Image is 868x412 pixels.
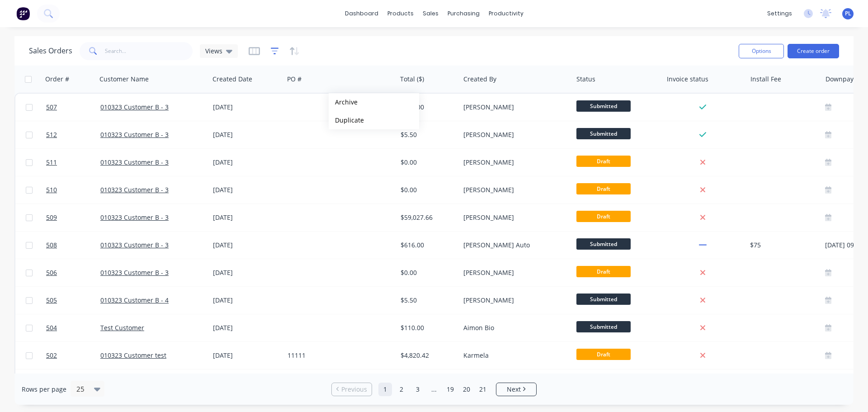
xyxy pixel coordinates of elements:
[100,296,169,304] a: 010323 Customer B - 4
[328,383,540,396] ul: Pagination
[463,323,564,332] div: Aimon Bio
[576,100,631,112] span: Submitted
[46,259,100,286] a: 506
[46,296,57,305] span: 505
[329,93,419,111] button: Archive
[213,241,280,250] div: [DATE]
[213,185,280,194] div: [DATE]
[443,7,484,20] div: purchasing
[463,103,564,112] div: [PERSON_NAME]
[576,211,631,222] span: Draft
[667,75,708,84] div: Invoice status
[213,323,280,332] div: [DATE]
[443,383,457,396] a: Page 19
[46,103,57,112] span: 507
[46,323,57,332] span: 504
[46,314,100,341] a: 504
[401,296,454,305] div: $5.50
[46,121,100,148] a: 512
[411,383,425,396] a: Page 3
[739,44,784,58] button: Options
[401,185,454,194] div: $0.00
[100,268,169,277] a: 010323 Customer B - 3
[100,351,166,360] a: 010323 Customer test
[105,42,193,60] input: Search...
[460,383,473,396] a: Page 20
[213,103,280,112] div: [DATE]
[496,385,536,394] a: Next page
[576,156,631,167] span: Draft
[576,321,631,332] span: Submitted
[463,130,564,139] div: [PERSON_NAME]
[332,385,372,394] a: Previous page
[401,213,454,222] div: $59,027.66
[383,7,418,20] div: products
[45,75,69,84] div: Order #
[340,7,383,20] a: dashboard
[205,46,222,56] span: Views
[46,213,57,222] span: 509
[576,183,631,194] span: Draft
[341,385,367,394] span: Previous
[100,103,169,111] a: 010323 Customer B - 3
[213,213,280,222] div: [DATE]
[401,130,454,139] div: $5.50
[46,130,57,139] span: 512
[46,351,57,360] span: 502
[576,349,631,360] span: Draft
[576,128,631,139] span: Submitted
[29,47,72,55] h1: Sales Orders
[100,130,169,139] a: 010323 Customer B - 3
[46,185,57,194] span: 510
[46,232,100,259] a: 508
[287,75,302,84] div: PO #
[46,204,100,231] a: 509
[401,241,454,250] div: $616.00
[763,7,797,20] div: settings
[576,294,631,305] span: Submitted
[329,111,419,129] button: Duplicate
[463,213,564,222] div: [PERSON_NAME]
[213,158,280,167] div: [DATE]
[401,103,454,112] div: $616.00
[46,158,57,167] span: 511
[46,268,57,277] span: 506
[100,185,169,194] a: 010323 Customer B - 3
[400,75,424,84] div: Total ($)
[401,158,454,167] div: $0.00
[100,158,169,166] a: 010323 Customer B - 3
[213,130,280,139] div: [DATE]
[46,149,100,176] a: 511
[46,176,100,204] a: 510
[463,351,564,360] div: Karmela
[395,383,408,396] a: Page 2
[401,268,454,277] div: $0.00
[213,268,280,277] div: [DATE]
[401,351,454,360] div: $4,820.42
[476,383,490,396] a: Page 21
[463,241,564,250] div: [PERSON_NAME] Auto
[100,213,169,222] a: 010323 Customer B - 3
[845,9,851,18] span: PL
[46,241,57,250] span: 508
[401,323,454,332] div: $110.00
[463,185,564,194] div: [PERSON_NAME]
[100,241,169,249] a: 010323 Customer B - 3
[46,369,100,397] a: 485
[463,268,564,277] div: [PERSON_NAME]
[99,75,149,84] div: Customer Name
[576,266,631,277] span: Draft
[576,238,631,250] span: Submitted
[788,44,839,58] button: Create order
[484,7,528,20] div: productivity
[463,75,496,84] div: Created By
[463,296,564,305] div: [PERSON_NAME]
[288,351,388,360] div: 11111
[378,383,392,396] a: Page 1 is your current page
[750,75,781,84] div: Install Fee
[427,383,441,396] a: Jump forward
[213,296,280,305] div: [DATE]
[46,287,100,314] a: 505
[46,342,100,369] a: 502
[212,75,252,84] div: Created Date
